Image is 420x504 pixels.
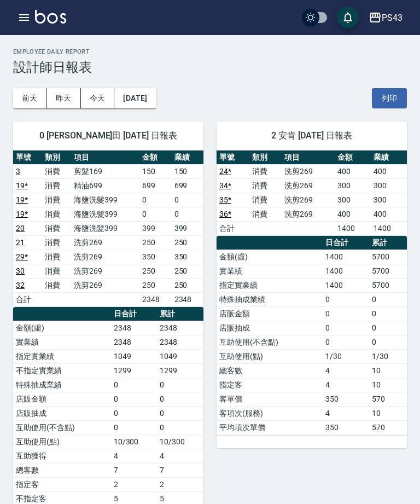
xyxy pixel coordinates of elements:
[42,207,71,221] td: 消費
[230,130,394,141] span: 2 安肯 [DATE] 日報表
[371,193,407,207] td: 300
[111,435,157,449] td: 10/300
[217,363,323,378] td: 總客數
[139,164,171,178] td: 150
[282,193,335,207] td: 洗剪269
[139,221,171,235] td: 399
[139,250,171,264] td: 350
[42,250,71,264] td: 消費
[71,164,139,178] td: 剪髮169
[42,221,71,235] td: 消費
[42,264,71,278] td: 消費
[157,392,203,406] td: 0
[369,306,407,321] td: 0
[139,292,171,306] td: 2348
[217,392,323,406] td: 客單價
[13,321,111,335] td: 金額(虛)
[335,164,371,178] td: 400
[139,193,171,207] td: 0
[157,435,203,449] td: 10/300
[111,406,157,420] td: 0
[35,10,66,24] img: Logo
[323,349,369,363] td: 1/30
[71,264,139,278] td: 洗剪269
[111,307,157,321] th: 日合計
[217,321,323,335] td: 店販抽成
[157,378,203,392] td: 0
[71,250,139,264] td: 洗剪269
[157,406,203,420] td: 0
[13,463,111,477] td: 總客數
[16,267,25,275] a: 30
[111,321,157,335] td: 2348
[323,406,369,420] td: 4
[369,250,407,264] td: 5700
[369,236,407,250] th: 累計
[16,238,25,247] a: 21
[217,150,407,236] table: a dense table
[71,278,139,292] td: 洗剪269
[217,264,323,278] td: 實業績
[323,321,369,335] td: 0
[139,264,171,278] td: 250
[139,178,171,193] td: 699
[13,60,407,75] h3: 設計師日報表
[114,88,156,108] button: [DATE]
[157,363,203,378] td: 1299
[13,349,111,363] td: 指定實業績
[111,420,157,435] td: 0
[13,48,407,55] h2: Employee Daily Report
[323,378,369,392] td: 4
[172,207,203,221] td: 0
[13,435,111,449] td: 互助使用(點)
[323,335,369,349] td: 0
[13,335,111,349] td: 實業績
[217,306,323,321] td: 店販金額
[172,250,203,264] td: 350
[139,278,171,292] td: 250
[42,278,71,292] td: 消費
[111,449,157,463] td: 4
[217,349,323,363] td: 互助使用(點)
[157,335,203,349] td: 2348
[335,150,371,165] th: 金額
[335,178,371,193] td: 300
[13,420,111,435] td: 互助使用(不含點)
[13,392,111,406] td: 店販金額
[71,178,139,193] td: 精油699
[369,335,407,349] td: 0
[172,292,203,306] td: 2348
[172,264,203,278] td: 250
[139,150,171,165] th: 金額
[111,378,157,392] td: 0
[13,406,111,420] td: 店販抽成
[371,150,407,165] th: 業績
[42,150,71,165] th: 類別
[71,207,139,221] td: 海鹽洗髮399
[335,221,371,235] td: 1400
[335,207,371,221] td: 400
[217,221,249,235] td: 合計
[13,88,47,108] button: 前天
[42,193,71,207] td: 消費
[157,321,203,335] td: 2348
[323,236,369,250] th: 日合計
[217,150,249,165] th: 單號
[217,406,323,420] td: 客項次(服務)
[157,463,203,477] td: 7
[157,420,203,435] td: 0
[249,164,282,178] td: 消費
[42,178,71,193] td: 消費
[139,207,171,221] td: 0
[323,292,369,306] td: 0
[369,378,407,392] td: 10
[282,178,335,193] td: 洗剪269
[249,178,282,193] td: 消費
[371,164,407,178] td: 400
[172,221,203,235] td: 399
[26,130,190,141] span: 0 [PERSON_NAME]田 [DATE] 日報表
[369,264,407,278] td: 5700
[139,235,171,250] td: 250
[157,449,203,463] td: 4
[111,335,157,349] td: 2348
